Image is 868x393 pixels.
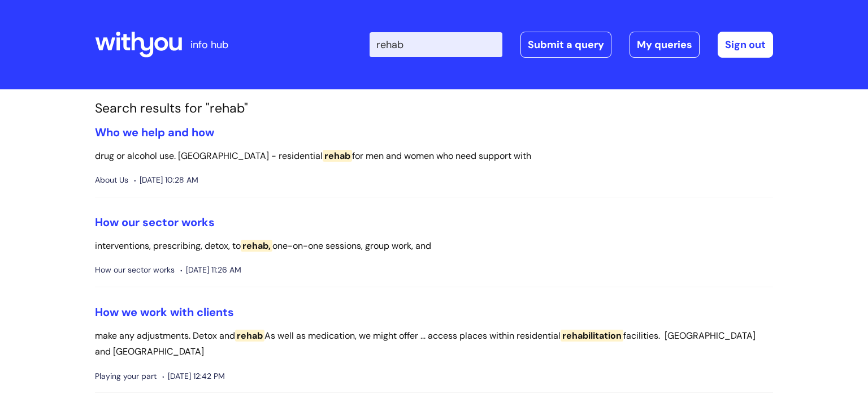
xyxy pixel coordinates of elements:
[180,263,241,277] span: [DATE] 11:26 AM
[134,173,198,187] span: [DATE] 10:28 AM
[241,240,272,252] span: rehab,
[370,32,773,58] div: | -
[95,305,234,319] a: How we work with clients
[95,369,157,383] span: Playing your part
[95,215,215,230] a: How our sector works
[630,32,700,58] a: My queries
[95,238,773,254] p: interventions, prescribing, detox, to one-on-one sessions, group work, and
[190,36,228,54] p: info hub
[95,101,773,116] h1: Search results for "rehab"
[95,148,773,165] p: drug or alcohol use. [GEOGRAPHIC_DATA] - residential for men and women who need support with
[162,369,225,383] span: [DATE] 12:42 PM
[235,330,264,342] span: rehab
[95,173,128,187] span: About Us
[95,328,773,361] p: make any adjustments. Detox and As well as medication, we might offer ... access places within re...
[718,32,773,58] a: Sign out
[561,330,623,342] span: rehabilitation
[370,32,502,57] input: Search
[520,32,611,58] a: Submit a query
[95,263,175,277] span: How our sector works
[95,125,214,140] a: Who we help and how
[323,150,352,162] span: rehab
